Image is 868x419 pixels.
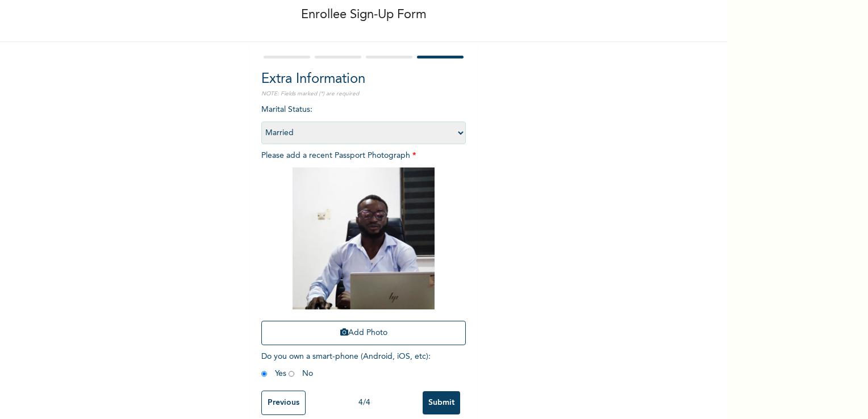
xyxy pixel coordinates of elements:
p: Enrollee Sign-Up Form [301,6,427,24]
span: Do you own a smart-phone (Android, iOS, etc) : Yes No [261,353,431,378]
input: Previous [261,391,306,415]
span: Marital Status : [261,106,466,137]
p: NOTE: Fields marked (*) are required [261,90,466,98]
button: Add Photo [261,321,466,345]
img: Crop [293,167,435,309]
span: Please add a recent Passport Photograph [261,152,466,351]
h2: Extra Information [261,69,466,90]
div: 4 / 4 [306,397,423,409]
input: Submit [423,391,460,414]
